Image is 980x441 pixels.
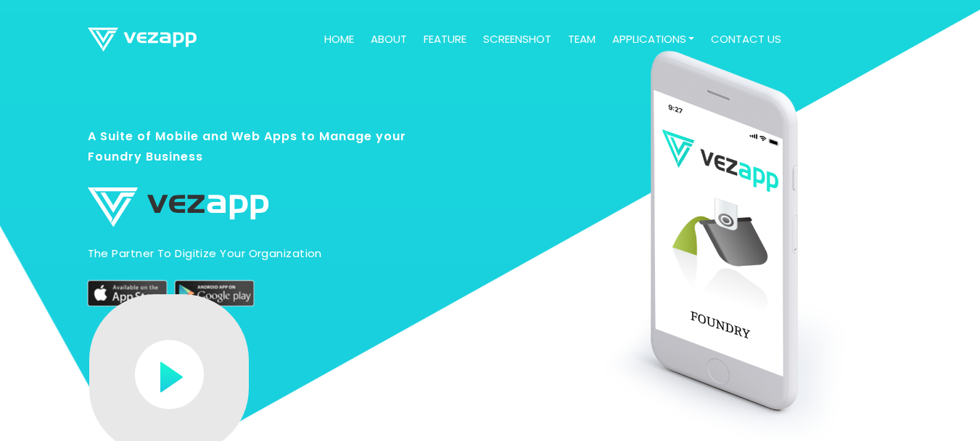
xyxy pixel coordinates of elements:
[318,25,360,54] a: Home
[88,28,197,52] img: logo
[365,25,413,54] a: about
[705,25,787,54] a: contact us
[88,280,168,307] img: appstore
[562,25,601,54] a: team
[175,280,255,307] img: play-store
[477,25,557,54] a: screenshot
[606,25,701,54] a: Applications
[88,126,425,181] h3: A Suite of Mobile and Web Apps to Manage your Foundry Business
[88,246,425,262] p: The partner to digitize your organization
[418,25,472,54] a: feature
[88,187,269,227] img: logo
[135,340,204,409] img: play-button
